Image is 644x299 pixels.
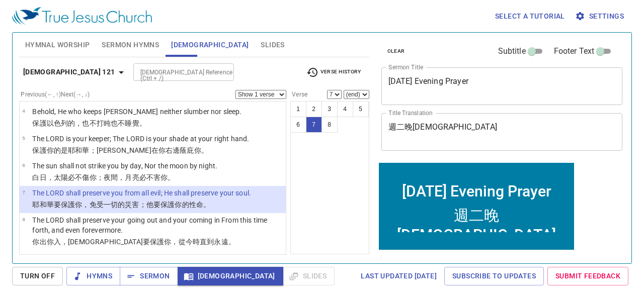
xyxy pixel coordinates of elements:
[32,200,251,210] p: 耶和華
[261,39,284,51] span: Slides
[32,145,249,155] p: 保護
[203,201,210,209] wh5315: 。
[32,188,251,198] p: The LORD shall preserve you from all evil; He shall preserve your soul.
[388,76,616,95] textarea: [DATE] Evening Prayer
[387,47,405,56] span: clear
[75,201,210,209] wh8104: 你，免受一切的災害
[353,101,369,117] button: 5
[495,10,565,23] span: Select a tutorial
[128,270,170,282] span: Sermon
[32,107,242,117] p: Behold, He who keeps [PERSON_NAME] neither slumber nor sleep.
[32,215,283,235] p: The LORD shall preserve your going out and your coming in From this time forth, and even foreverm...
[90,173,175,181] wh5221: 你；夜間
[321,101,338,117] button: 3
[54,201,210,209] wh3068: 要保護
[32,172,217,182] p: 白日
[139,173,175,181] wh3394: 必不害你。
[74,270,112,282] span: Hymns
[555,270,620,282] span: Submit Feedback
[66,267,120,285] button: Hymns
[22,135,25,141] span: 5
[118,173,175,181] wh3915: ，月亮
[151,146,208,154] wh3068: 在你右邊
[306,117,322,133] button: 7
[573,7,628,26] button: Settings
[290,91,307,97] label: Verse
[306,101,322,117] button: 2
[577,10,624,23] span: Settings
[554,45,595,57] span: Footer Text
[32,118,242,128] p: 保護
[20,270,55,282] span: Turn Off
[19,63,131,81] button: [DEMOGRAPHIC_DATA] 121
[180,146,208,154] wh3225: 蔭庇
[337,101,353,117] button: 4
[388,122,616,141] textarea: 週二晚[DEMOGRAPHIC_DATA]
[61,238,235,246] wh935: ，[DEMOGRAPHIC_DATA]
[444,267,544,285] a: Subscribe to Updates
[321,117,338,133] button: 8
[21,91,90,97] label: Previous (←, ↑) Next (→, ↓)
[22,189,25,195] span: 7
[25,39,90,51] span: Hymnal Worship
[23,66,115,78] b: [DEMOGRAPHIC_DATA] 121
[22,217,25,222] span: 8
[111,119,146,127] wh5123: 也不睡覺
[186,270,275,282] span: [DEMOGRAPHIC_DATA]
[90,146,208,154] wh3068: ；[PERSON_NAME]
[47,119,146,127] wh8104: 以色列
[22,108,25,114] span: 4
[498,45,526,57] span: Subtitle
[228,238,235,246] wh5769: 。
[12,267,63,285] button: Turn Off
[547,267,628,285] a: Submit Feedback
[357,267,441,285] a: Last updated [DATE]
[171,39,249,51] span: [DEMOGRAPHIC_DATA]
[47,173,175,181] wh3119: ，太陽
[164,238,235,246] wh8104: 你，從今時直到
[32,161,217,171] p: The sun shall not strike you by day, Nor the moon by night.
[377,161,576,251] iframe: from-child
[102,39,159,51] span: Sermon Hymns
[491,7,569,26] button: Select a tutorial
[178,267,283,285] button: [DEMOGRAPHIC_DATA]
[47,146,208,154] wh8104: 你的是耶和華
[361,270,437,282] span: Last updated [DATE]
[32,134,249,144] p: The LORD is your keeper; The LORD is your shade at your right hand.
[32,237,283,247] p: 你出
[12,7,152,25] img: True Jesus Church
[139,201,211,209] wh7451: ；他要保護
[306,66,361,78] span: Verse History
[68,119,146,127] wh3478: 的，也不打盹
[452,270,536,282] span: Subscribe to Updates
[136,66,214,78] input: Type Bible Reference
[22,162,25,168] span: 6
[143,238,235,246] wh3068: 要保護
[300,65,367,80] button: Verse History
[290,101,306,117] button: 1
[214,238,235,246] wh5704: 永遠
[139,119,146,127] wh3462: 。
[194,146,208,154] wh6738: 你。
[47,238,235,246] wh3318: 你入
[175,201,210,209] wh8104: 你的性命
[290,117,306,133] button: 6
[381,45,411,57] button: clear
[68,173,175,181] wh8121: 必不傷
[120,267,178,285] button: Sermon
